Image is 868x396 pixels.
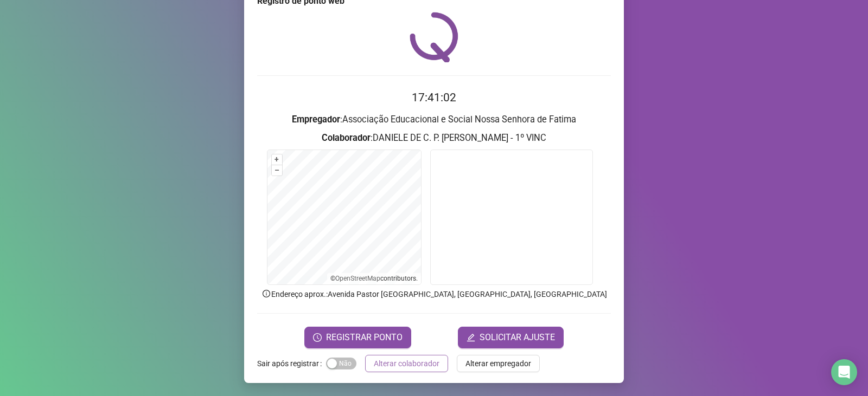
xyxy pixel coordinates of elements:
h3: : Associação Educacional e Social Nossa Senhora de Fatima [257,113,611,127]
button: Alterar empregador [457,355,540,372]
button: editSOLICITAR AJUSTE [458,327,564,348]
strong: Colaborador [322,133,371,143]
button: Alterar colaborador [365,355,448,372]
a: OpenStreetMap [335,275,380,282]
span: info-circle [261,289,271,298]
span: clock-circle [313,333,322,342]
img: QRPoint [410,12,458,62]
h3: : DANIELE DE C. P. [PERSON_NAME] - 1º VINC [257,131,611,145]
button: + [272,154,282,165]
time: 17:41:02 [412,91,456,104]
span: REGISTRAR PONTO [326,331,403,344]
div: Open Intercom Messenger [831,359,857,385]
button: REGISTRAR PONTO [304,327,411,348]
span: Alterar empregador [465,358,531,369]
span: edit [467,333,475,342]
p: Endereço aprox. : Avenida Pastor [GEOGRAPHIC_DATA], [GEOGRAPHIC_DATA], [GEOGRAPHIC_DATA] [257,288,611,300]
li: © contributors. [330,275,418,282]
span: SOLICITAR AJUSTE [480,331,555,344]
span: Alterar colaborador [374,358,439,369]
strong: Empregador [292,114,340,125]
button: – [272,165,282,176]
label: Sair após registrar [257,355,326,372]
